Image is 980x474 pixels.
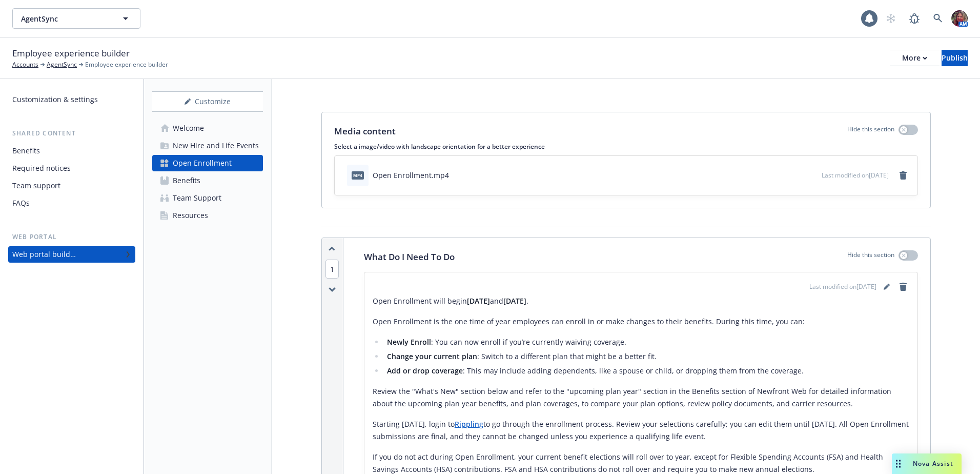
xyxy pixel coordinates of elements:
[897,169,909,182] a: remove
[12,246,76,263] div: Web portal builder
[85,60,168,69] span: Employee experience builder
[387,366,463,376] strong: Add or drop coverage
[881,281,893,293] a: editPencil
[387,351,477,361] strong: Change your current plan
[822,171,889,180] span: Last modified on [DATE]
[152,92,263,111] div: Customize
[325,264,339,274] button: 1
[951,10,968,27] img: photo
[173,207,208,224] div: Resources
[467,296,490,306] strong: [DATE]
[8,128,135,139] div: Shared content
[352,171,364,179] span: mp4
[173,155,232,171] div: Open Enrollment
[12,60,38,69] a: Accounts
[847,125,894,138] p: Hide this section
[902,50,927,66] div: More
[384,350,909,363] li: : Switch to a different plan that might be a better fit.
[384,365,909,377] li: : This may include adding dependents, like a spouse or child, or dropping them from the coverage.
[897,281,909,293] a: remove
[387,337,431,347] strong: Newly Enroll
[373,170,449,181] div: Open Enrollment.mp4
[892,453,905,474] div: Drag to move
[334,125,396,138] p: Media content
[8,160,135,176] a: Required notices
[12,8,140,29] button: AgentSync
[384,336,909,348] li: : You can now enroll if you’re currently waiving coverage.
[364,250,455,264] p: What Do I Need To Do
[152,137,263,154] a: New Hire and Life Events
[173,137,259,154] div: New Hire and Life Events
[913,459,953,468] span: Nova Assist
[942,50,968,66] button: Publish
[904,8,925,29] a: Report a Bug
[809,282,876,291] span: Last modified on [DATE]
[455,419,483,429] a: Rippling
[173,172,200,189] div: Benefits
[12,195,30,211] div: FAQs
[12,47,130,60] span: Employee experience builder
[8,232,135,242] div: Web portal
[325,260,339,279] span: 1
[942,50,968,66] div: Publish
[8,195,135,211] a: FAQs
[152,172,263,189] a: Benefits
[12,160,71,176] div: Required notices
[152,120,263,136] a: Welcome
[8,143,135,159] a: Benefits
[373,385,909,410] p: Review the "What's New" section below and refer to the "upcoming plan year" section in the Benefi...
[892,453,962,474] button: Nova Assist
[21,13,110,24] span: AgentSync
[373,315,909,328] p: Open Enrollment is the one time of year employees can enroll in or make changes to their benefits...
[881,8,901,29] a: Start snowing
[928,8,948,29] a: Search
[173,120,204,136] div: Welcome
[847,250,894,264] p: Hide this section
[12,177,60,194] div: Team support
[890,50,940,66] button: More
[152,91,263,112] button: Customize
[8,246,135,263] a: Web portal builder
[152,190,263,206] a: Team Support
[152,207,263,224] a: Resources
[8,177,135,194] a: Team support
[373,418,909,443] p: Starting [DATE], login to to go through the enrollment process. Review your selections carefully;...
[12,91,98,108] div: Customization & settings
[792,170,800,181] button: download file
[373,295,909,307] p: Open Enrollment will begin and .
[173,190,221,206] div: Team Support
[334,142,918,151] p: Select a image/video with landscape orientation for a better experience
[152,155,263,171] a: Open Enrollment
[808,170,818,181] button: preview file
[12,143,40,159] div: Benefits
[47,60,77,69] a: AgentSync
[503,296,526,306] strong: [DATE]
[8,91,135,108] a: Customization & settings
